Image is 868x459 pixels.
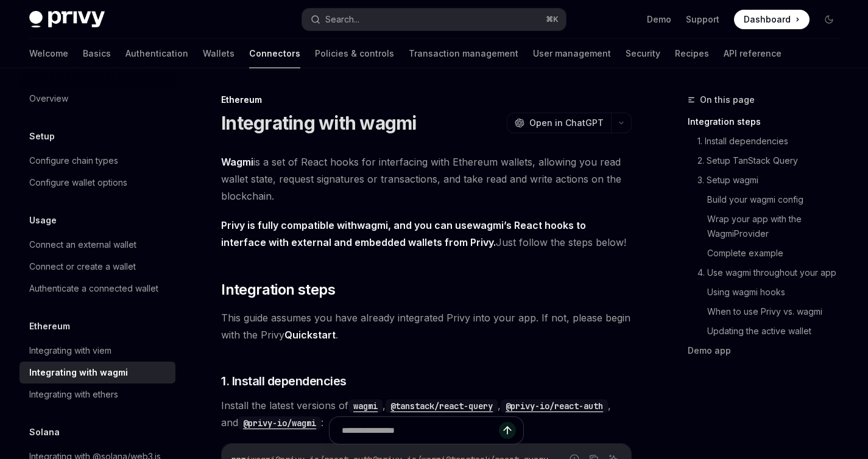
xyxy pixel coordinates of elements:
span: ⌘ K [546,15,559,24]
a: Wagmi [221,156,253,169]
a: Wallets [203,39,235,68]
a: Integrating with viem [19,340,175,362]
button: Send message [499,422,516,439]
a: @tanstack/react-query [386,399,498,412]
h5: Usage [29,213,57,228]
a: Overview [19,88,175,110]
a: Updating the active wallet [707,321,849,341]
a: When to use Privy vs. wagmi [707,302,849,321]
h1: Integrating with wagmi [221,112,417,134]
a: Demo [647,13,671,26]
span: Install the latest versions of , , , and : [221,397,632,431]
button: Open in ChatGPT [507,113,611,133]
h5: Setup [29,129,55,144]
a: Connect or create a wallet [19,256,175,278]
img: dark logo [29,11,105,28]
a: Integrating with wagmi [19,362,175,384]
div: Integrating with ethers [29,387,118,402]
a: Security [626,39,660,68]
a: Recipes [675,39,709,68]
span: is a set of React hooks for interfacing with Ethereum wallets, allowing you read wallet state, re... [221,153,632,205]
a: 3. Setup wagmi [697,170,849,190]
a: 1. Install dependencies [697,131,849,151]
a: Integration steps [688,112,849,131]
a: Connectors [249,39,300,68]
a: Using wagmi hooks [707,282,849,302]
span: Open in ChatGPT [529,117,604,129]
a: Basics [83,39,111,68]
a: API reference [724,39,782,68]
div: Integrating with viem [29,343,111,358]
span: Just follow the steps below! [221,217,632,251]
a: 2. Setup TanStack Query [697,151,849,170]
span: Integration steps [221,280,335,300]
a: Build your wagmi config [707,190,849,209]
div: Configure chain types [29,153,118,168]
span: 1. Install dependencies [221,373,347,390]
a: Policies & controls [315,39,394,68]
div: Overview [29,91,68,106]
a: User management [533,39,611,68]
a: Authenticate a connected wallet [19,278,175,300]
div: Connect or create a wallet [29,259,136,274]
a: Authentication [125,39,188,68]
div: Connect an external wallet [29,237,136,252]
a: Support [686,13,719,26]
span: This guide assumes you have already integrated Privy into your app. If not, please begin with the... [221,309,632,343]
div: Integrating with wagmi [29,365,128,380]
a: Transaction management [409,39,518,68]
a: Connect an external wallet [19,234,175,256]
a: Configure wallet options [19,172,175,194]
a: Welcome [29,39,68,68]
a: wagmi [348,399,383,412]
div: Search... [325,12,359,27]
a: wagmi [357,219,388,232]
div: Ethereum [221,94,632,106]
div: Authenticate a connected wallet [29,281,158,296]
a: Quickstart [284,329,336,342]
h5: Ethereum [29,319,70,334]
strong: Privy is fully compatible with , and you can use ’s React hooks to interface with external and em... [221,219,586,248]
button: Toggle dark mode [819,10,839,29]
a: 4. Use wagmi throughout your app [697,263,849,282]
code: @tanstack/react-query [386,399,498,413]
a: Demo app [688,341,849,360]
h5: Solana [29,425,60,440]
a: Dashboard [734,10,810,29]
button: Search...⌘K [302,9,565,30]
a: Complete example [707,244,849,263]
div: Configure wallet options [29,175,127,190]
span: On this page [700,93,755,107]
a: @privy-io/react-auth [501,399,608,412]
a: wagmi [473,219,504,232]
code: wagmi [348,399,383,413]
a: Configure chain types [19,150,175,172]
span: Dashboard [744,13,791,26]
a: Integrating with ethers [19,384,175,405]
a: Wrap your app with the WagmiProvider [707,209,849,244]
code: @privy-io/react-auth [501,399,608,413]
